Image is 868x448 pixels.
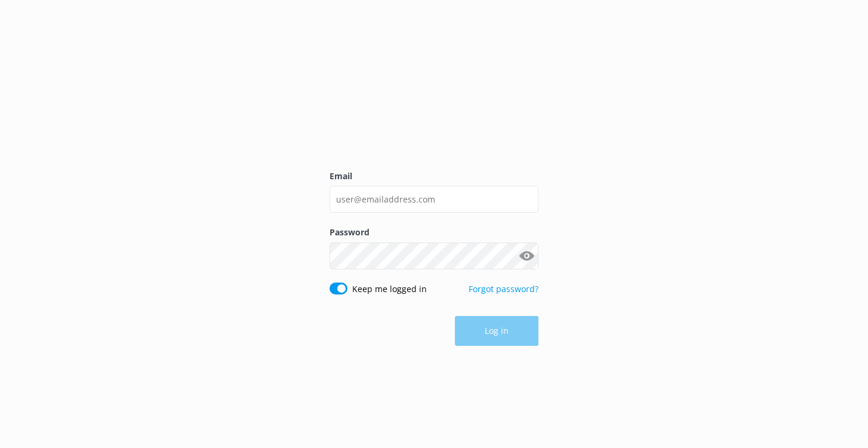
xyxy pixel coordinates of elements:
label: Email [330,170,538,183]
input: user@emailaddress.com [330,186,538,213]
a: Forgot password? [469,283,538,294]
label: Keep me logged in [352,283,427,296]
button: Show password [515,244,538,268]
label: Password [330,226,538,239]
